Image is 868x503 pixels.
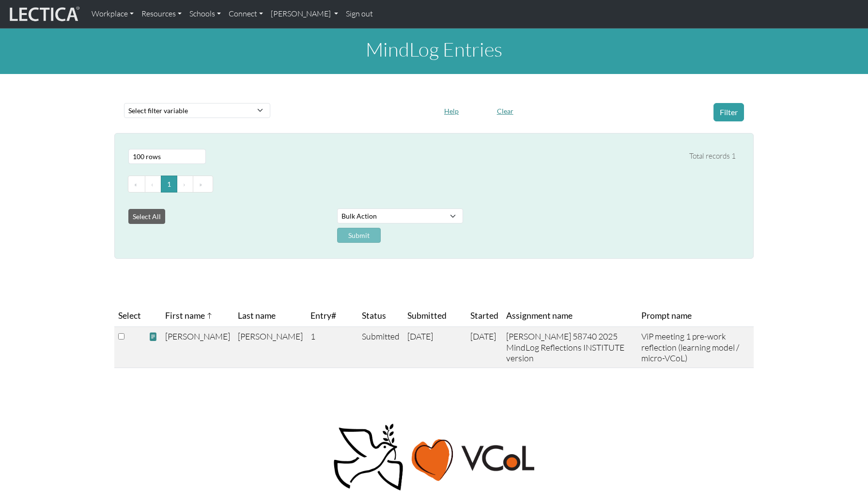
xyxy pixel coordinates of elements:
[234,326,307,368] td: [PERSON_NAME]
[713,103,744,121] button: Filter
[493,104,518,118] button: Clear
[165,309,213,323] span: First name
[502,326,637,368] td: [PERSON_NAME] 58740 2025 MindLog Reflections INSTITUTE version
[138,4,186,24] a: Resources
[403,326,466,368] td: [DATE]
[128,209,165,224] button: Select All
[234,305,307,327] th: Last name
[88,4,138,24] a: Workplace
[161,176,177,193] button: Go to page 1
[641,309,692,323] span: Prompt name
[440,104,463,118] button: Help
[128,176,736,193] ul: Pagination
[637,326,754,368] td: ViP meeting 1 pre-work reflection (learning model / micro-VCoL)
[267,4,342,24] a: [PERSON_NAME]
[161,326,234,368] td: [PERSON_NAME]
[440,105,463,115] a: Help
[407,309,447,323] span: Submitted
[225,4,267,24] a: Connect
[358,326,403,368] td: Submitted
[466,305,502,327] th: Started
[114,305,145,327] th: Select
[186,4,225,24] a: Schools
[506,309,573,323] span: Assignment name
[149,332,157,342] span: view
[330,422,538,492] img: Peace, love, VCoL
[307,326,358,368] td: 1
[362,309,386,323] span: Status
[466,326,502,368] td: [DATE]
[310,309,354,323] span: Entry#
[7,5,80,23] img: lecticalive
[342,4,377,24] a: Sign out
[689,150,736,163] div: Total records 1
